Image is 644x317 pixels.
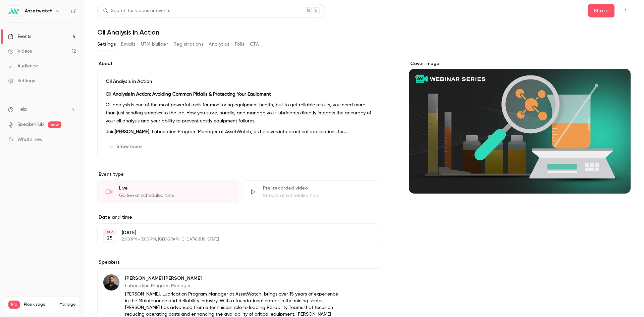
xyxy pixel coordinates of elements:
div: Events [8,33,31,40]
p: [PERSON_NAME] [PERSON_NAME] [125,275,338,282]
strong: [PERSON_NAME] [115,129,149,134]
p: Lubrication Program Manager [125,282,338,289]
button: CTA [250,39,259,50]
div: Go live at scheduled time [119,192,230,199]
p: Oil Analysis in Action [106,78,374,85]
p: Oil analysis is one of the most powerful tools for monitoring equipment health, but to get reliab... [106,101,374,125]
div: Videos [8,48,32,55]
span: Plan usage [24,302,55,307]
div: Pre-recorded video [263,185,374,192]
p: Join , Lubrication Program Manager at AssetWatch, as he dives into practical applications for mai... [106,128,374,136]
p: 25 [107,235,112,242]
strong: Oil Analysis in Action: Avoiding Common Pitfalls & Protecting Your Equipment [106,92,271,97]
button: Analytics [209,39,229,50]
h6: Assetwatch [25,8,52,14]
div: Stream at scheduled time [263,192,374,199]
div: SEP [104,230,116,234]
section: Cover image [409,60,631,194]
button: Settings [97,39,116,50]
span: Pro [8,301,20,309]
div: Search for videos or events [103,7,170,14]
p: Event type [97,171,382,178]
a: SpeakerHub [17,121,44,128]
label: Date and time [97,214,382,221]
span: What's new [17,136,43,143]
h1: Oil Analysis in Action [97,28,631,36]
div: Audience [8,63,38,69]
button: Share [588,4,614,17]
div: Pre-recorded videoStream at scheduled time [241,180,382,203]
span: Help [17,106,27,113]
button: UTM builder [141,39,168,50]
button: Registrations [173,39,203,50]
span: new [48,121,61,128]
p: 2:00 PM - 3:00 PM, [GEOGRAPHIC_DATA]/[US_STATE] [122,237,346,242]
p: [DATE] [122,229,346,236]
div: Settings [8,77,35,84]
li: help-dropdown-opener [8,106,76,113]
button: Polls [235,39,245,50]
label: Cover image [409,60,631,67]
a: Manage [59,302,75,307]
img: Assetwatch [8,6,19,16]
iframe: Noticeable Trigger [68,137,76,143]
label: Speakers [97,259,382,266]
img: Kyle Privette [103,274,119,290]
div: LiveGo live at scheduled time [97,180,238,203]
div: Live [119,185,230,192]
label: About [97,60,382,67]
button: Emails [121,39,135,50]
button: Show more [106,141,146,152]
